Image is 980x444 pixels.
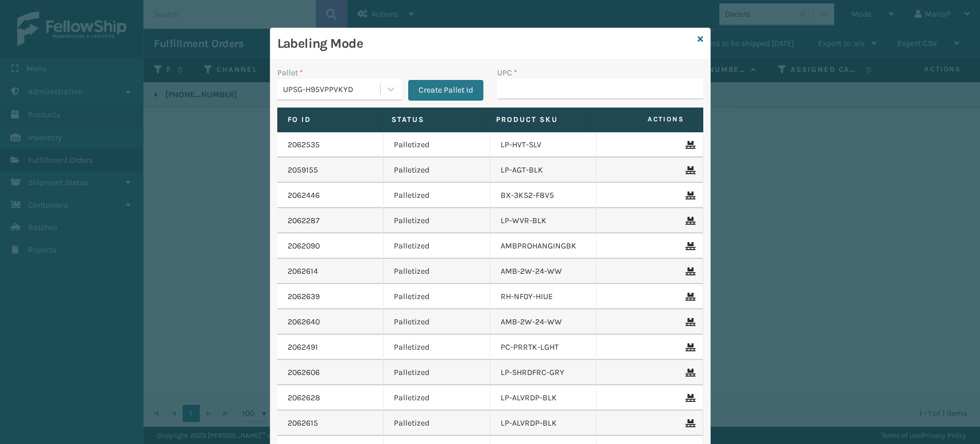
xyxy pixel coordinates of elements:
[490,234,597,259] td: AMBPROHANGINGBK
[593,110,691,129] span: Actions
[288,291,320,303] a: 2062639
[384,208,490,234] td: Palletized
[288,367,320,378] a: 2062606
[685,192,692,200] i: Remove From Pallet
[685,166,692,174] i: Remove From Pallet
[490,132,597,158] td: LP-HVT-SLV
[685,242,692,250] i: Remove From Pallet
[288,240,320,252] a: 2062090
[277,67,303,79] label: Pallet
[490,385,597,411] td: LP-ALVRDP-BLK
[288,190,320,201] a: 2062446
[384,385,490,411] td: Palletized
[490,259,597,284] td: AMB-2W-24-WW
[384,259,490,284] td: Palletized
[490,183,597,208] td: BX-3KS2-F8V5
[685,369,692,377] i: Remove From Pallet
[490,284,597,309] td: RH-NF0Y-HIUE
[685,318,692,326] i: Remove From Pallet
[497,67,517,79] label: UPC
[685,141,692,149] i: Remove From Pallet
[408,80,483,101] button: Create Pallet Id
[490,309,597,335] td: AMB-2W-24-WW
[288,316,320,328] a: 2062640
[685,267,692,275] i: Remove From Pallet
[288,266,318,277] a: 2062614
[283,83,381,95] div: UPSG-H95VPPVKYD
[384,335,490,360] td: Palletized
[685,394,692,402] i: Remove From Pallet
[384,158,490,183] td: Palletized
[685,293,692,301] i: Remove From Pallet
[392,114,475,125] label: Status
[288,392,320,404] a: 2062628
[685,419,692,427] i: Remove From Pallet
[490,335,597,360] td: PC-PRRTK-LGHT
[490,158,597,183] td: LP-AGT-BLK
[384,360,490,385] td: Palletized
[384,284,490,309] td: Palletized
[384,234,490,259] td: Palletized
[384,309,490,335] td: Palletized
[490,360,597,385] td: LP-SHRDFRC-GRY
[685,343,692,351] i: Remove From Pallet
[384,183,490,208] td: Palletized
[288,139,320,151] a: 2062535
[496,114,579,125] label: Product SKU
[277,35,693,52] h3: Labeling Mode
[288,215,320,227] a: 2062287
[490,411,597,436] td: LP-ALVRDP-BLK
[288,418,318,429] a: 2062615
[288,342,318,353] a: 2062491
[288,114,371,125] label: Fo Id
[384,411,490,436] td: Palletized
[288,164,318,176] a: 2059155
[490,208,597,234] td: LP-WVR-BLK
[685,217,692,225] i: Remove From Pallet
[384,132,490,158] td: Palletized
